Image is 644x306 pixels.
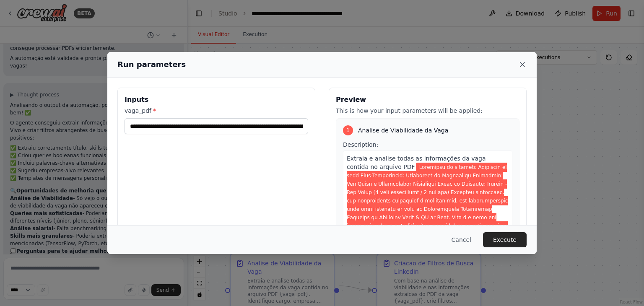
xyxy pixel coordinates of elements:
button: Execute [483,232,527,247]
div: 1 [343,125,353,135]
span: Extraia e analise todas as informações da vaga contida no arquivo PDF [347,155,486,170]
h3: Preview [336,95,519,105]
p: This is how your input parameters will be applied: [336,106,519,115]
label: vaga_pdf [125,106,308,115]
span: Analise de Viabilidade da Vaga [358,126,448,135]
h3: Inputs [125,95,308,105]
span: Description: [343,141,378,148]
button: Cancel [445,232,478,247]
h2: Run parameters [117,59,186,70]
